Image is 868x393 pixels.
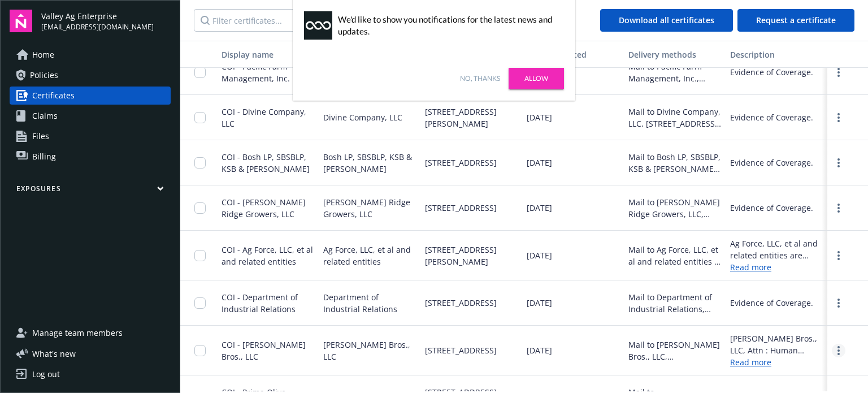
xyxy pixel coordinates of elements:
[10,148,171,166] a: Billing
[624,41,726,68] button: Delivery methods
[832,249,845,262] a: more
[222,339,306,362] span: COI - [PERSON_NAME] Bros., LLC
[628,339,721,362] div: Mail to [PERSON_NAME] Bros., LLC, [STREET_ADDRESS]
[194,112,206,123] input: Toggle Row Selected
[222,106,306,129] span: COI - Divine Company, LLC
[32,46,54,64] span: Home
[730,297,813,309] div: Evidence of Coverage.
[832,66,845,79] a: more
[730,237,823,261] div: Ag Force, LLC, et al and related entities are included as additional insured as required by a wri...
[30,66,58,84] span: Policies
[222,292,298,314] span: COI - Department of Industrial Relations
[600,9,733,32] button: Download all certificates
[323,339,416,362] span: [PERSON_NAME] Bros., LLC
[628,291,721,315] div: Mail to Department of Industrial Relations, [STREET_ADDRESS]
[737,9,854,32] button: Request a certificate
[527,111,552,123] span: [DATE]
[10,87,171,105] a: Certificates
[10,46,171,64] a: Home
[730,111,813,123] div: Evidence of Coverage.
[222,49,314,61] div: Display name
[32,107,58,125] span: Claims
[832,344,845,357] a: more
[41,10,171,32] button: Valley Ag Enterprise[EMAIL_ADDRESS][DOMAIN_NAME]
[730,261,823,273] a: Read more
[10,127,171,145] a: Files
[222,244,313,267] span: COI - Ag Force, LLC, et al and related entities
[425,106,518,129] span: [STREET_ADDRESS][PERSON_NAME]
[338,14,558,37] div: We'd like to show you notifications for the latest news and updates.
[425,157,497,169] span: [STREET_ADDRESS]
[323,244,416,267] span: Ag Force, LLC, et al and related entities
[194,202,206,214] input: Toggle Row Selected
[222,61,290,84] span: COI - Pacific Farm Management, Inc.
[460,74,500,84] a: No, thanks
[527,202,552,214] span: [DATE]
[194,250,206,261] input: Toggle Row Selected
[832,201,845,215] a: more
[10,348,94,360] button: What's new
[425,344,497,356] span: [STREET_ADDRESS]
[32,324,123,342] span: Manage team members
[628,106,721,129] div: Mail to Divine Company, LLC, [STREET_ADDRESS][PERSON_NAME]
[628,49,721,61] div: Delivery methods
[509,68,564,89] a: Allow
[217,41,319,68] button: Display name
[32,87,75,105] span: Certificates
[41,22,154,32] span: [EMAIL_ADDRESS][DOMAIN_NAME]
[222,152,310,174] span: COI - Bosh LP, SBSBLP, KSB & [PERSON_NAME]
[194,9,335,32] input: Filter certificates...
[730,157,813,169] div: Evidence of Coverage.
[628,61,721,84] div: Mail to Pacific Farm Management, Inc., [STREET_ADDRESS]
[194,345,206,356] input: Toggle Row Selected
[194,297,206,309] input: Toggle Row Selected
[832,296,845,310] a: more
[425,297,497,309] span: [STREET_ADDRESS]
[32,127,49,145] span: Files
[323,291,416,315] span: Department of Industrial Relations
[730,49,823,61] div: Description
[10,184,171,198] button: Exposures
[527,157,552,169] span: [DATE]
[32,365,60,383] div: Log out
[10,324,171,342] a: Manage team members
[628,244,721,267] div: Mail to Ag Force, LLC, et al and related entities , [STREET_ADDRESS]
[194,157,206,169] input: Toggle Row Selected
[619,15,714,25] span: Download all certificates
[527,249,552,261] span: [DATE]
[726,41,827,68] button: Description
[730,356,823,368] a: Read more
[32,348,76,360] span: What ' s new
[323,196,416,220] span: [PERSON_NAME] Ridge Growers, LLC
[730,66,813,78] div: Evidence of Coverage.
[41,10,154,22] span: Valley Ag Enterprise
[756,15,836,25] span: Request a certificate
[222,197,306,219] span: COI - [PERSON_NAME] Ridge Growers, LLC
[10,10,32,32] img: navigator-logo.svg
[10,107,171,125] a: Claims
[527,344,552,356] span: [DATE]
[527,297,552,309] span: [DATE]
[323,151,416,175] span: Bosh LP, SBSBLP, KSB & [PERSON_NAME]
[10,66,171,84] a: Policies
[32,148,56,166] span: Billing
[628,151,721,175] div: Mail to Bosh LP, SBSBLP, KSB & [PERSON_NAME], [STREET_ADDRESS]
[628,196,721,220] div: Mail to [PERSON_NAME] Ridge Growers, LLC, [STREET_ADDRESS]
[832,111,845,124] a: more
[425,202,497,214] span: [STREET_ADDRESS]
[425,244,518,267] span: [STREET_ADDRESS][PERSON_NAME]
[730,332,823,356] div: [PERSON_NAME] Bros., LLC, Attn : Human Resources is included as an additional insured as required...
[194,67,206,78] input: Toggle Row Selected
[832,156,845,170] a: more
[323,111,402,123] span: Divine Company, LLC
[730,202,813,214] div: Evidence of Coverage.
